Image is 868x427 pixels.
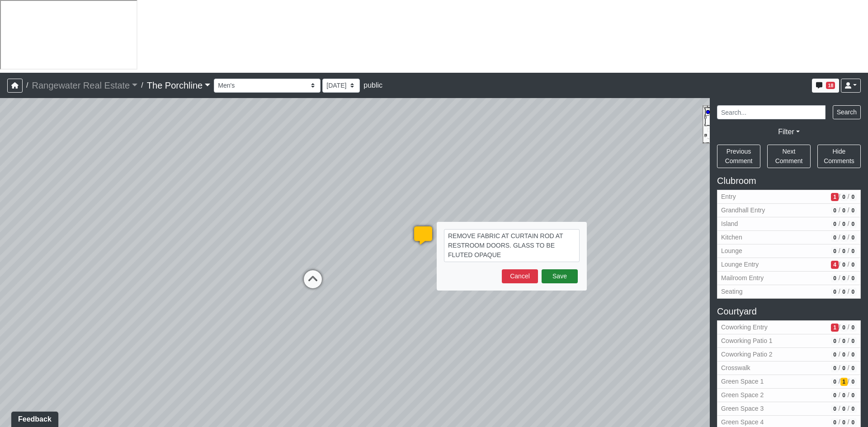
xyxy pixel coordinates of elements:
[840,206,848,215] span: # of QA/customer approval comments in revision
[839,418,840,427] span: /
[721,273,827,283] span: Mailroom Entry
[717,272,861,285] button: Mailroom Entry0/0/0
[831,378,838,386] span: # of open/more info comments in revision
[721,336,827,346] span: Coworking Patio 1
[839,246,840,256] span: /
[831,324,838,332] span: # of open/more info comments in revision
[717,361,861,375] button: Crosswalk0/0/0
[840,418,848,427] span: # of QA/customer approval comments in revision
[542,269,578,283] button: Save
[848,206,849,215] span: /
[848,323,849,332] span: /
[717,231,861,244] button: Kitchen0/0/0
[717,334,861,348] button: Coworking Patio 10/0/0
[831,274,838,282] span: # of open/more info comments in revision
[839,363,840,373] span: /
[721,418,827,427] span: Green Space 4
[717,217,861,231] button: Island0/0/0
[839,287,840,296] span: /
[839,404,840,413] span: /
[717,389,861,402] button: Green Space 20/0/0
[831,206,838,215] span: # of open/more info comments in revision
[849,220,857,228] span: # of resolved comments in revision
[840,364,848,372] span: # of QA/customer approval comments in revision
[23,76,32,94] span: /
[840,234,848,242] span: # of QA/customer approval comments in revision
[848,260,849,269] span: /
[831,418,838,427] span: # of open/more info comments in revision
[839,219,840,229] span: /
[848,377,849,386] span: /
[840,391,848,399] span: # of QA/customer approval comments in revision
[502,269,538,283] button: Cancel
[831,405,838,413] span: # of open/more info comments in revision
[840,324,848,332] span: # of QA/customer approval comments in revision
[848,363,849,373] span: /
[849,364,857,372] span: # of resolved comments in revision
[717,320,861,334] button: Coworking Entry1/0/0
[775,148,803,164] span: Next Comment
[848,219,849,229] span: /
[849,324,857,332] span: # of resolved comments in revision
[831,220,838,228] span: # of open/more info comments in revision
[717,175,861,186] h5: Clubroom
[840,274,848,282] span: # of QA/customer approval comments in revision
[839,377,840,386] span: /
[839,206,840,215] span: /
[147,76,211,94] a: The Porchline
[849,274,857,282] span: # of resolved comments in revision
[137,76,146,94] span: /
[717,145,760,168] button: Previous Comment
[725,148,753,164] span: Previous Comment
[717,306,861,317] h5: Courtyard
[840,378,848,386] span: # of QA/customer approval comments in revision
[839,336,840,346] span: /
[833,105,861,119] button: Search
[721,350,827,359] span: Coworking Patio 2
[849,261,857,269] span: # of resolved comments in revision
[721,260,827,269] span: Lounge Entry
[840,261,848,269] span: # of QA/customer approval comments in revision
[831,193,838,201] span: # of open/more info comments in revision
[840,247,848,255] span: # of QA/customer approval comments in revision
[826,82,835,89] span: 18
[721,246,827,256] span: Lounge
[840,337,848,345] span: # of QA/customer approval comments in revision
[840,193,848,201] span: # of QA/customer approval comments in revision
[839,233,840,242] span: /
[717,105,826,119] input: Search
[849,351,857,359] span: # of resolved comments in revision
[824,148,854,164] span: Hide Comments
[849,391,857,399] span: # of resolved comments in revision
[717,402,861,416] button: Green Space 30/0/0
[849,193,857,201] span: # of resolved comments in revision
[848,246,849,256] span: /
[721,323,827,332] span: Coworking Entry
[849,378,857,386] span: # of resolved comments in revision
[32,76,137,94] a: Rangewater Real Estate
[717,258,861,272] button: Lounge Entry4/0/0
[839,323,840,332] span: /
[848,273,849,283] span: /
[840,220,848,228] span: # of QA/customer approval comments in revision
[721,206,827,215] span: Grandhall Entry
[721,390,827,400] span: Green Space 2
[839,350,840,359] span: /
[848,336,849,346] span: /
[831,261,838,269] span: # of open/more info comments in revision
[812,79,839,93] button: 18
[831,234,838,242] span: # of open/more info comments in revision
[831,288,838,296] span: # of open/more info comments in revision
[831,364,838,372] span: # of open/more info comments in revision
[848,350,849,359] span: /
[717,285,861,299] button: Seating0/0/0
[849,234,857,242] span: # of resolved comments in revision
[717,190,861,204] button: Entry1/0/0
[717,348,861,361] button: Coworking Patio 20/0/0
[849,247,857,255] span: # of resolved comments in revision
[721,219,827,229] span: Island
[817,145,861,168] button: Hide Comments
[7,409,60,427] iframe: Ybug feedback widget
[849,418,857,427] span: # of resolved comments in revision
